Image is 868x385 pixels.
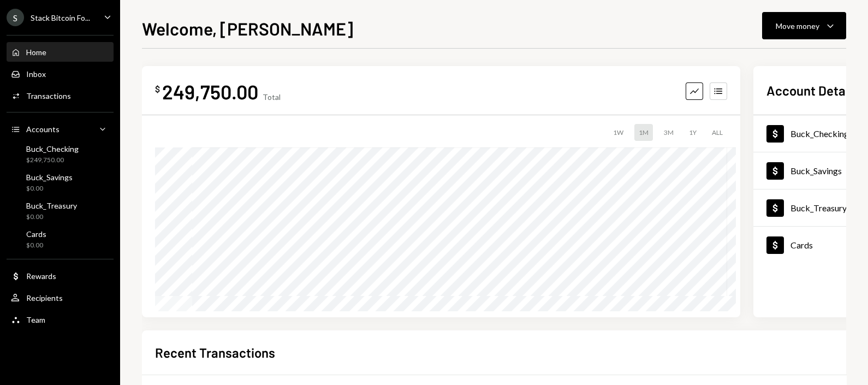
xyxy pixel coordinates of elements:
[776,20,819,32] div: Move money
[7,169,114,196] a: Buck_Savings$0.00
[609,124,628,141] div: 1W
[790,128,849,139] div: Buck_Checking
[7,42,114,62] a: Home
[155,84,160,94] div: $
[790,165,842,176] div: Buck_Savings
[7,64,114,84] a: Inbox
[142,17,353,39] h1: Welcome, [PERSON_NAME]
[26,48,46,57] div: Home
[659,124,678,141] div: 3M
[26,91,71,100] div: Transactions
[7,141,114,167] a: Buck_Checking$249,750.00
[26,173,73,182] div: Buck_Savings
[7,86,114,105] a: Transactions
[26,144,79,153] div: Buck_Checking
[26,184,73,193] div: $0.00
[790,240,813,250] div: Cards
[685,124,701,141] div: 1Y
[263,92,281,102] div: Total
[766,81,859,99] h2: Account Details
[26,69,46,79] div: Inbox
[162,79,258,104] div: 249,750.00
[7,198,114,224] a: Buck_Treasury$0.00
[7,9,24,26] div: S
[762,12,846,39] button: Move money
[26,271,56,281] div: Rewards
[26,229,46,239] div: Cards
[7,310,114,329] a: Team
[26,212,77,222] div: $0.00
[7,288,114,307] a: Recipients
[26,125,60,134] div: Accounts
[155,343,275,362] h2: Recent Transactions
[634,124,653,141] div: 1M
[7,119,114,139] a: Accounts
[26,156,79,165] div: $249,750.00
[26,315,45,324] div: Team
[26,241,46,250] div: $0.00
[31,13,90,22] div: Stack Bitcoin Fo...
[7,226,114,252] a: Cards$0.00
[7,266,114,286] a: Rewards
[708,124,727,141] div: ALL
[26,293,63,303] div: Recipients
[26,201,77,210] div: Buck_Treasury
[790,203,847,213] div: Buck_Treasury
